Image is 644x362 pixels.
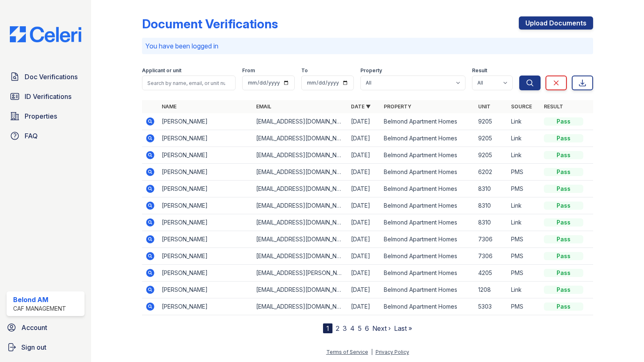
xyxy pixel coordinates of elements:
td: Link [508,197,541,214]
label: To [301,67,308,74]
span: Account [21,323,47,332]
a: Sign out [3,339,88,355]
td: Belmond Apartment Homes [380,130,475,147]
td: [DATE] [348,147,380,164]
td: Link [508,282,541,298]
td: PMS [508,164,541,181]
a: Terms of Service [326,349,368,355]
span: FAQ [25,131,38,141]
a: Property [384,103,411,110]
td: Belmond Apartment Homes [380,113,475,130]
td: 7306 [475,231,508,248]
td: [PERSON_NAME] [158,164,253,181]
td: [DATE] [348,298,380,315]
td: [DATE] [348,113,380,130]
td: [EMAIL_ADDRESS][DOMAIN_NAME] [253,282,348,298]
a: Unit [478,103,490,110]
td: Belmond Apartment Homes [380,181,475,197]
div: Document Verifications [142,16,278,31]
div: Pass [544,302,583,311]
a: Email [256,103,271,110]
td: [DATE] [348,181,380,197]
div: Pass [544,134,583,142]
td: [EMAIL_ADDRESS][DOMAIN_NAME] [253,181,348,197]
div: Pass [544,185,583,193]
td: [EMAIL_ADDRESS][DOMAIN_NAME] [253,197,348,214]
td: Link [508,214,541,231]
div: CAF Management [13,305,66,313]
div: Pass [544,218,583,227]
td: 5303 [475,298,508,315]
td: [EMAIL_ADDRESS][DOMAIN_NAME] [253,231,348,248]
div: Pass [544,252,583,260]
label: Property [360,67,382,74]
a: Properties [7,108,85,124]
span: ID Verifications [25,92,71,101]
td: PMS [508,181,541,197]
td: [EMAIL_ADDRESS][DOMAIN_NAME] [253,298,348,315]
td: [EMAIL_ADDRESS][DOMAIN_NAME] [253,248,348,265]
td: [PERSON_NAME] [158,298,253,315]
td: Belmond Apartment Homes [380,231,475,248]
td: Belmond Apartment Homes [380,164,475,181]
td: 9205 [475,147,508,164]
a: ID Verifications [7,88,85,105]
a: FAQ [7,128,85,144]
td: Link [508,130,541,147]
div: Pass [544,202,583,210]
td: [EMAIL_ADDRESS][DOMAIN_NAME] [253,147,348,164]
td: Belmond Apartment Homes [380,298,475,315]
a: 6 [365,324,369,332]
td: Belmond Apartment Homes [380,214,475,231]
td: 6202 [475,164,508,181]
td: [PERSON_NAME] [158,214,253,231]
a: Privacy Policy [376,349,409,355]
td: PMS [508,231,541,248]
span: Properties [25,111,57,121]
input: Search by name, email, or unit number [142,76,236,90]
td: PMS [508,248,541,265]
td: [DATE] [348,248,380,265]
p: You have been logged in [145,41,590,51]
td: [DATE] [348,164,380,181]
a: Next › [372,324,391,332]
td: [EMAIL_ADDRESS][DOMAIN_NAME] [253,214,348,231]
span: Sign out [21,342,46,352]
td: [PERSON_NAME] [158,248,253,265]
label: Applicant or unit [142,67,181,74]
td: 1208 [475,282,508,298]
td: Belmond Apartment Homes [380,197,475,214]
a: Result [544,103,563,110]
td: Belmond Apartment Homes [380,282,475,298]
td: 4205 [475,265,508,282]
td: [PERSON_NAME] [158,181,253,197]
a: Name [162,103,176,110]
td: [EMAIL_ADDRESS][PERSON_NAME][DOMAIN_NAME] [253,265,348,282]
span: Doc Verifications [25,72,78,82]
div: 1 [323,323,332,333]
td: Link [508,147,541,164]
td: 9205 [475,113,508,130]
td: 8310 [475,181,508,197]
td: [PERSON_NAME] [158,147,253,164]
label: From [242,67,255,74]
div: Belond AM [13,295,66,305]
td: [EMAIL_ADDRESS][DOMAIN_NAME] [253,164,348,181]
td: [DATE] [348,130,380,147]
td: 7306 [475,248,508,265]
td: [EMAIL_ADDRESS][DOMAIN_NAME] [253,113,348,130]
td: 8310 [475,214,508,231]
td: [DATE] [348,197,380,214]
label: Result [472,67,487,74]
td: [PERSON_NAME] [158,113,253,130]
td: [DATE] [348,231,380,248]
td: [PERSON_NAME] [158,231,253,248]
a: 3 [343,324,347,332]
div: Pass [544,168,583,176]
td: Belmond Apartment Homes [380,147,475,164]
td: [PERSON_NAME] [158,197,253,214]
td: 9205 [475,130,508,147]
td: [DATE] [348,265,380,282]
a: Doc Verifications [7,69,85,85]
